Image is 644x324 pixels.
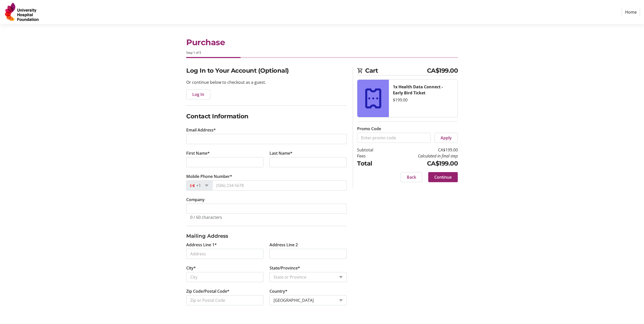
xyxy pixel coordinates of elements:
[186,242,217,248] label: Address Line 1*
[186,249,263,259] input: Address
[407,174,416,180] span: Back
[427,66,458,75] span: CA$199.00
[441,135,452,141] span: Apply
[186,272,263,282] input: City
[186,127,216,133] label: Email Address*
[186,197,205,203] label: Company
[357,126,381,132] label: Promo Code
[435,133,458,143] button: Apply
[186,150,210,156] label: First Name*
[186,66,347,75] h2: Log In to Your Account (Optional)
[186,265,196,271] label: City*
[434,174,452,180] span: Continue
[186,112,347,121] h2: Contact Information
[386,147,458,153] td: CA$199.00
[190,214,222,220] tr-character-limit: 0 / 60 characters
[393,97,453,103] div: $199.00
[270,150,292,156] label: Last Name*
[270,288,287,294] label: Country*
[186,288,229,294] label: Zip Code/Postal Code*
[357,147,386,153] td: Subtotal
[393,84,443,96] strong: 1x Health Data Connect - Early Bird Ticket
[428,172,458,182] button: Continue
[622,7,640,17] a: Home
[4,2,40,22] img: University Hospital Foundation's Logo
[186,232,347,240] h3: Mailing Address
[186,79,347,85] p: Or continue below to checkout as a guest.
[386,159,458,168] td: CA$199.00
[401,172,422,182] button: Back
[270,265,300,271] label: State/Province*
[365,66,427,75] span: Cart
[186,173,232,179] label: Mobile Phone Number*
[357,159,386,168] td: Total
[186,36,458,48] h1: Purchase
[186,50,458,55] div: Step 1 of 5
[212,180,347,191] input: (506) 234-5678
[192,91,204,97] span: Log In
[186,89,210,99] button: Log In
[386,153,458,159] td: Calculated in final step
[357,133,431,143] input: Enter promo code
[270,242,298,248] label: Address Line 2
[357,153,386,159] td: Fees
[186,295,263,305] input: Zip or Postal Code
